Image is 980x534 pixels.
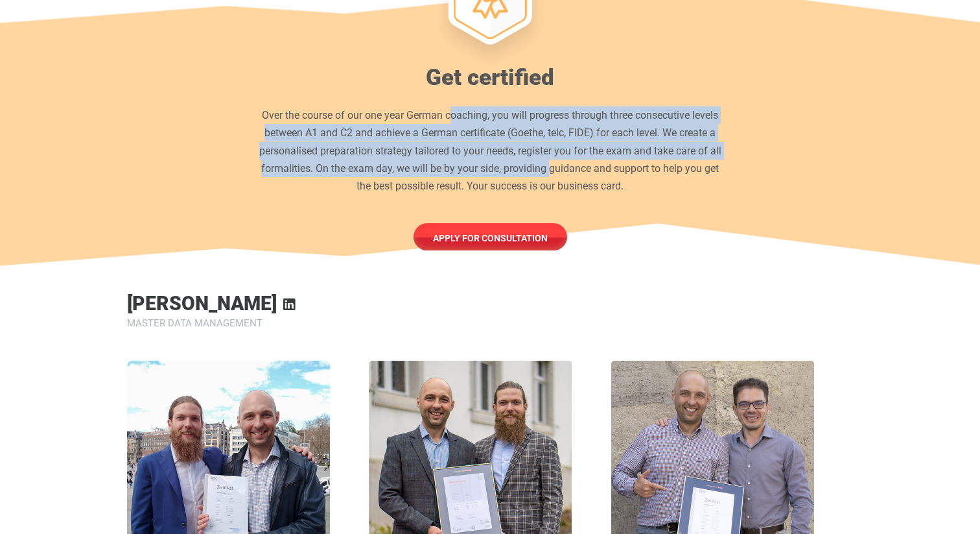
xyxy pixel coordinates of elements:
span: Apply for consultation [433,234,548,243]
p: Master Data Management [127,319,853,328]
a: Apply for consultation [414,223,567,250]
h3: [PERSON_NAME] [127,294,277,313]
p: Over the course of our one year German coaching, you will progress through three consecutive leve... [255,106,725,195]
